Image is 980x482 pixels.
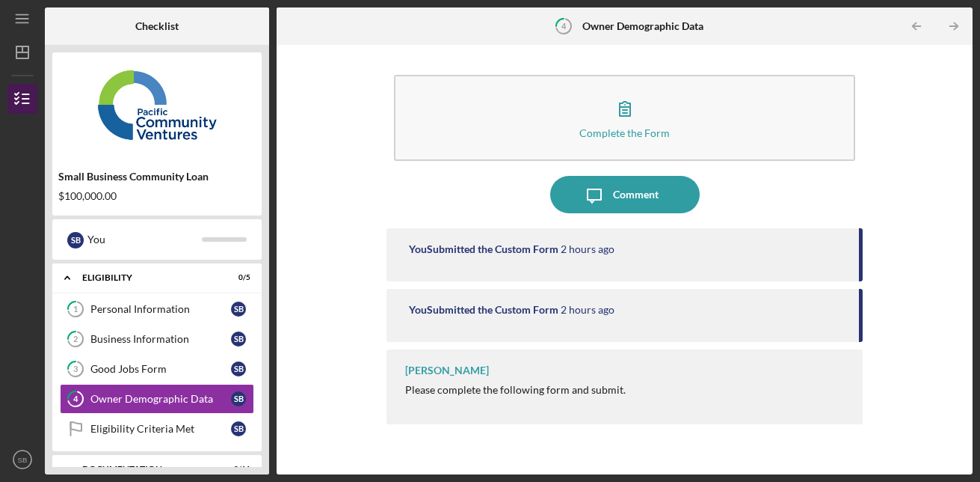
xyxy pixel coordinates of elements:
div: S B [231,361,246,376]
div: You [87,227,202,252]
a: 4Owner Demographic DataSB [60,384,254,414]
div: S B [231,302,246,317]
div: Business Information [90,333,231,345]
b: Checklist [135,20,179,32]
img: Product logo [52,60,262,150]
div: Good Jobs Form [90,363,231,375]
time: 2025-09-28 20:20 [561,304,614,316]
div: Owner Demographic Data [90,393,231,405]
tspan: 3 [73,364,78,374]
div: Please complete the following form and submit. [405,384,626,396]
button: Complete the Form [394,75,856,161]
div: Small Business Community Loan [58,171,256,183]
div: $100,000.00 [58,190,256,202]
div: Complete the Form [579,127,670,138]
div: S B [67,232,84,248]
div: Personal Information [90,303,231,315]
div: You Submitted the Custom Form [409,304,558,316]
div: 0 / 11 [224,465,250,474]
div: [PERSON_NAME] [405,364,489,376]
text: SB [18,456,28,464]
tspan: 4 [73,394,78,404]
div: Comment [613,176,659,213]
a: Eligibility Criteria MetSB [60,414,254,444]
div: Eligibility Criteria Met [90,423,231,435]
a: 3Good Jobs FormSB [60,354,254,384]
div: S B [231,391,246,406]
tspan: 2 [73,335,78,344]
div: 0 / 5 [224,273,250,282]
a: 1Personal InformationSB [60,294,254,324]
tspan: 1 [73,305,78,314]
div: S B [231,332,246,347]
div: Eligibility [82,273,213,282]
div: Documentation [82,465,213,474]
div: You Submitted the Custom Form [409,243,558,255]
time: 2025-09-28 20:21 [561,243,614,255]
div: S B [231,421,246,436]
button: SB [7,445,37,475]
button: Comment [550,176,700,213]
a: 2Business InformationSB [60,324,254,354]
tspan: 4 [561,21,567,31]
b: Owner Demographic Data [582,20,703,32]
